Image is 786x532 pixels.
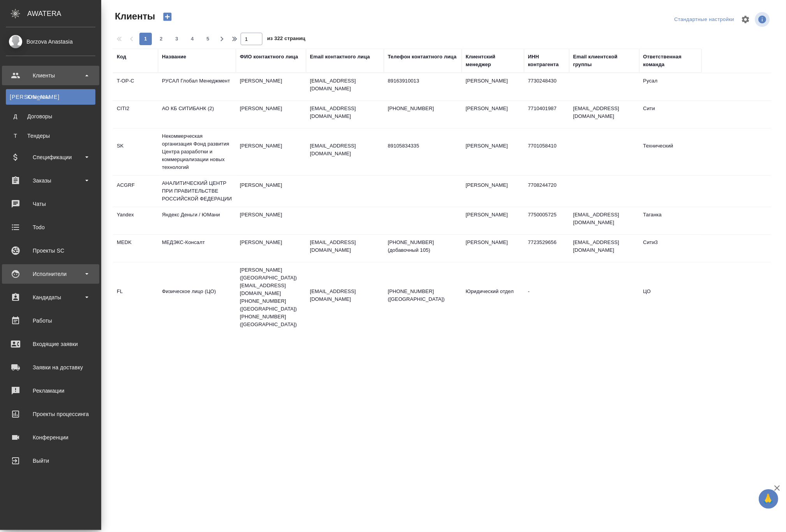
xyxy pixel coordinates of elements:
td: [EMAIL_ADDRESS][DOMAIN_NAME] [569,207,639,234]
td: 7710401987 [524,101,569,128]
a: Работы [2,311,99,330]
div: Email контактного лица [310,53,370,61]
a: Заявки на доставку [2,358,99,377]
div: Клиенты [10,93,91,101]
td: Таганка [639,207,702,234]
span: 🙏 [762,491,775,507]
td: [PERSON_NAME] [236,207,306,234]
div: Телефон контактного лица [388,53,457,61]
div: Todo [6,221,95,233]
p: [PHONE_NUMBER] ([GEOGRAPHIC_DATA]) [388,288,458,303]
div: ИНН контрагента [528,53,565,68]
td: [EMAIL_ADDRESS][DOMAIN_NAME] [569,101,639,128]
td: Юридический отдел [462,284,524,311]
td: Русал [639,73,702,100]
div: Рекламации [6,385,95,397]
p: [EMAIL_ADDRESS][DOMAIN_NAME] [310,142,380,158]
div: Заявки на доставку [6,362,95,373]
div: Спецификации [6,151,95,163]
td: Технический [639,138,702,165]
div: Выйти [6,455,95,467]
td: Некоммерческая организация Фонд развития Центра разработки и коммерциализации новых технологий [158,128,236,175]
td: Физическое лицо (ЦО) [158,284,236,311]
td: АНАЛИТИЧЕСКИЙ ЦЕНТР ПРИ ПРАВИТЕЛЬСТВЕ РОССИЙСКОЙ ФЕДЕРАЦИИ [158,176,236,207]
td: Сити3 [639,235,702,262]
p: [EMAIL_ADDRESS][DOMAIN_NAME] [310,77,380,93]
div: Название [162,53,186,61]
td: - [524,284,569,311]
button: 🙏 [759,489,778,509]
div: split button [672,14,736,26]
td: [PERSON_NAME] [462,235,524,262]
div: Чаты [6,198,95,210]
div: Работы [6,315,95,327]
td: Сити [639,101,702,128]
td: [PERSON_NAME] [462,73,524,100]
div: Тендеры [10,132,91,140]
p: [PHONE_NUMBER] [388,105,458,112]
td: [EMAIL_ADDRESS][DOMAIN_NAME] [569,235,639,262]
td: ЦО [639,284,702,311]
p: [EMAIL_ADDRESS][DOMAIN_NAME] [310,239,380,254]
div: AWATERA [27,6,101,21]
a: ДДоговоры [6,109,95,124]
button: Создать [158,10,177,23]
div: Borzova Anastasia [6,37,95,46]
p: [EMAIL_ADDRESS][DOMAIN_NAME] [310,288,380,303]
td: [PERSON_NAME] [462,101,524,128]
div: Клиентский менеджер [466,53,520,68]
a: Конференции [2,428,99,447]
td: 7708244720 [524,177,569,205]
button: 3 [171,33,183,45]
span: Посмотреть информацию [755,12,771,27]
td: [PERSON_NAME] [462,207,524,234]
div: Входящие заявки [6,338,95,350]
div: Заказы [6,175,95,186]
a: Рекламации [2,381,99,400]
a: Проекты процессинга [2,404,99,424]
div: Клиенты [6,70,95,81]
td: МЕДЭКС-Консалт [158,235,236,262]
td: SK [113,138,158,165]
span: 2 [155,35,167,43]
td: [PERSON_NAME] [236,177,306,205]
button: 5 [202,33,214,45]
span: из 322 страниц [267,34,305,45]
a: Выйти [2,451,99,471]
span: 3 [171,35,183,43]
button: 2 [155,33,167,45]
p: 89163910013 [388,77,458,85]
a: Чаты [2,194,99,214]
td: РУСАЛ Глобал Менеджмент [158,73,236,100]
p: 89105834335 [388,142,458,150]
span: Клиенты [113,10,155,23]
td: [PERSON_NAME] [236,101,306,128]
div: Кандидаты [6,291,95,303]
div: Исполнители [6,268,95,280]
div: Договоры [10,112,91,120]
td: [PERSON_NAME] [236,73,306,100]
td: АО КБ СИТИБАНК (2) [158,101,236,128]
p: [EMAIL_ADDRESS][DOMAIN_NAME] [310,105,380,120]
td: [PERSON_NAME] [236,235,306,262]
div: Email клиентской группы [573,53,635,68]
td: [PERSON_NAME] [462,138,524,165]
td: [PERSON_NAME] [462,177,524,205]
a: Todo [2,218,99,237]
td: [PERSON_NAME] ([GEOGRAPHIC_DATA]) [EMAIL_ADDRESS][DOMAIN_NAME] [PHONE_NUMBER] ([GEOGRAPHIC_DATA])... [236,262,306,332]
span: 5 [202,35,214,43]
td: 7701058410 [524,138,569,165]
td: T-OP-C [113,73,158,100]
a: Проекты SC [2,241,99,260]
div: ФИО контактного лица [240,53,298,61]
a: ТТендеры [6,128,95,144]
td: ACGRF [113,177,158,205]
span: 4 [186,35,199,43]
a: Входящие заявки [2,334,99,354]
button: 4 [186,33,199,45]
td: 7730248430 [524,73,569,100]
div: Код [117,53,126,61]
div: Проекты процессинга [6,408,95,420]
div: Ответственная команда [643,53,698,68]
td: 7723529656 [524,235,569,262]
